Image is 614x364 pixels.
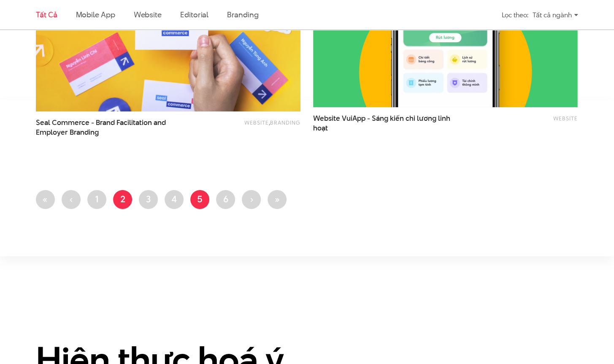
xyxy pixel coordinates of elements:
[313,123,328,133] span: hoạt
[313,114,459,133] a: Website VuiApp - Sáng kiến chi lương linhhoạt
[87,190,106,209] a: 1
[36,118,181,137] span: Seal Commerce - Brand Facilitation and
[36,9,57,20] a: Tất cả
[244,119,269,126] a: Website
[274,193,280,205] span: »
[43,193,48,205] span: «
[227,9,258,20] a: Branding
[250,193,253,205] span: ›
[313,114,459,133] span: Website VuiApp - Sáng kiến chi lương linh
[36,128,99,137] span: Employer Branding
[180,9,208,20] a: Editorial
[270,119,300,126] a: Branding
[502,8,528,22] div: Lọc theo:
[139,190,158,209] a: 3
[76,9,115,20] a: Mobile app
[216,190,235,209] a: 6
[165,190,184,209] a: 4
[70,193,73,205] span: ‹
[195,118,300,133] div: ,
[533,8,578,22] div: Tất cả ngành
[190,190,209,209] a: 5
[134,9,162,20] a: Website
[36,118,181,137] a: Seal Commerce - Brand Facilitation andEmployer Branding
[553,114,578,122] a: Website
